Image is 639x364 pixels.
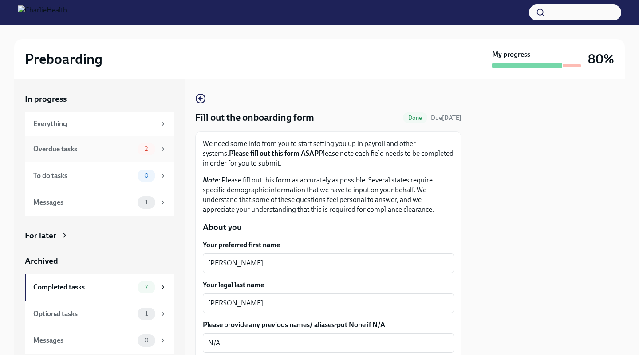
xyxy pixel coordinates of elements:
label: Please provide any previous names/ aliases-put None if N/A [203,320,454,330]
span: 2 [139,146,153,152]
p: About you [203,222,454,233]
strong: My progress [492,50,530,59]
textarea: [PERSON_NAME] [208,258,449,269]
a: Archived [25,255,174,267]
h4: Fill out the onboarding form [195,111,314,124]
span: Done [403,115,427,121]
div: Completed tasks [33,282,134,292]
a: Messages0 [25,327,174,354]
span: July 30th, 2025 09:00 [431,114,461,122]
div: Everything [33,119,155,129]
div: Overdue tasks [33,144,134,154]
a: In progress [25,93,174,105]
a: For later [25,230,174,241]
img: CharlieHealth [18,5,67,20]
div: For later [25,230,56,241]
strong: [DATE] [442,114,461,122]
span: Due [431,114,461,122]
span: 1 [140,199,153,206]
h3: 80% [588,51,614,67]
div: Optional tasks [33,309,134,319]
span: 0 [139,172,154,179]
label: Your legal last name [203,280,454,290]
a: Completed tasks7 [25,274,174,301]
a: Everything [25,112,174,136]
span: 7 [139,284,153,290]
div: Messages [33,336,134,345]
div: Messages [33,198,134,207]
a: Messages1 [25,189,174,216]
p: We need some info from you to start setting you up in payroll and other systems. Please note each... [203,139,454,168]
div: To do tasks [33,171,134,181]
strong: Please fill out this form ASAP [229,149,319,158]
strong: Note [203,176,218,184]
p: : Please fill out this form as accurately as possible. Several states require specific demographi... [203,175,454,214]
a: Optional tasks1 [25,301,174,327]
textarea: [PERSON_NAME] [208,298,449,309]
textarea: N/A [208,338,449,348]
span: 1 [140,310,153,317]
h2: Preboarding [25,50,103,68]
span: 0 [139,337,154,344]
label: Your preferred first name [203,240,454,250]
a: Overdue tasks2 [25,136,174,162]
a: To do tasks0 [25,162,174,189]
